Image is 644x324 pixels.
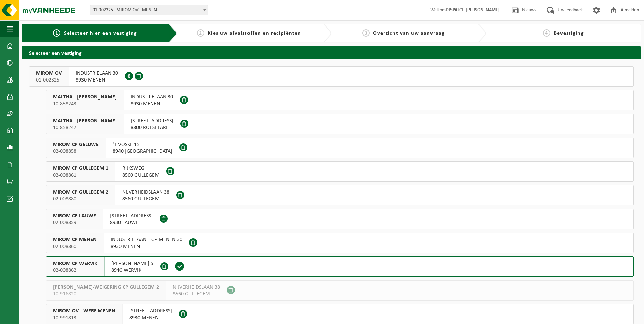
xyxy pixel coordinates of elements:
[53,260,97,267] span: MIROM CP WERVIK
[36,70,62,77] span: MIROM OV
[76,70,118,77] span: INDUSTRIELAAN 30
[53,124,117,131] span: 10-858247
[53,213,96,219] span: MIROM CP LAUWE
[46,233,634,253] button: MIROM CP MENEN 02-008860 INDUSTRIELAAN | CP MENEN 308930 MENEN
[53,267,97,274] span: 02-008862
[122,196,169,202] span: 8560 GULLEGEM
[76,77,118,84] span: 8930 MENEN
[64,31,137,36] span: Selecteer hier een vestiging
[129,308,172,314] span: [STREET_ADDRESS]
[29,66,634,87] button: MIROM OV 01-002325 INDUSTRIELAAN 308930 MENEN
[53,118,117,124] span: MALTHA - [PERSON_NAME]
[53,314,115,321] span: 10-991813
[90,5,208,15] span: 01-002325 - MIROM OV - MENEN
[131,94,173,101] span: INDUSTRIELAAN 30
[53,148,99,155] span: 02-008858
[53,101,117,107] span: 10-858243
[110,219,153,226] span: 8930 LAUWE
[46,185,634,205] button: MIROM CP GULLEGEM 2 02-008880 NIJVERHEIDSLAAN 388560 GULLEGEM
[111,236,182,243] span: INDUSTRIELAAN | CP MENEN 30
[53,196,108,202] span: 02-008880
[53,291,159,298] span: 10-916820
[446,7,500,13] strong: DISPATCH [PERSON_NAME]
[110,213,153,219] span: [STREET_ADDRESS]
[53,308,115,314] span: MIROM OV - WERF MENEN
[90,5,208,15] span: 01-002325 - MIROM OV - MENEN
[53,189,108,196] span: MIROM CP GULLEGEM 2
[197,29,204,37] span: 2
[122,172,160,179] span: 8560 GULLEGEM
[113,148,172,155] span: 8940 [GEOGRAPHIC_DATA]
[131,118,173,124] span: [STREET_ADDRESS]
[22,46,641,59] h2: Selecteer een vestiging
[46,209,634,229] button: MIROM CP LAUWE 02-008859 [STREET_ADDRESS]8930 LAUWE
[53,94,117,101] span: MALTHA - [PERSON_NAME]
[46,256,634,277] button: MIROM CP WERVIK 02-008862 [PERSON_NAME] 58940 WERVIK
[53,243,97,250] span: 02-008860
[111,260,153,267] span: [PERSON_NAME] 5
[111,243,182,250] span: 8930 MENEN
[111,267,153,274] span: 8940 WERVIK
[113,141,172,148] span: 'T VOSKE 15
[53,29,60,37] span: 1
[122,189,169,196] span: NIJVERHEIDSLAAN 38
[53,141,99,148] span: MIROM CP GELUWE
[129,314,172,321] span: 8930 MENEN
[46,90,634,110] button: MALTHA - [PERSON_NAME] 10-858243 INDUSTRIELAAN 308930 MENEN
[362,29,370,37] span: 3
[46,138,634,158] button: MIROM CP GELUWE 02-008858 'T VOSKE 158940 [GEOGRAPHIC_DATA]
[131,101,173,107] span: 8930 MENEN
[53,284,159,291] span: [PERSON_NAME]-WEIGERING CP GULLEGEM 2
[208,31,301,36] span: Kies uw afvalstoffen en recipiënten
[46,161,634,182] button: MIROM CP GULLEGEM 1 02-008861 RIJKSWEG8560 GULLEGEM
[122,165,160,172] span: RIJKSWEG
[543,29,550,37] span: 4
[53,219,96,226] span: 02-008859
[46,114,634,134] button: MALTHA - [PERSON_NAME] 10-858247 [STREET_ADDRESS]8800 ROESELARE
[53,165,108,172] span: MIROM CP GULLEGEM 1
[53,236,97,243] span: MIROM CP MENEN
[173,291,220,298] span: 8560 GULLEGEM
[36,77,62,84] span: 01-002325
[373,31,445,36] span: Overzicht van uw aanvraag
[554,31,584,36] span: Bevestiging
[173,284,220,291] span: NIJVERHEIDSLAAN 38
[131,124,173,131] span: 8800 ROESELARE
[53,172,108,179] span: 02-008861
